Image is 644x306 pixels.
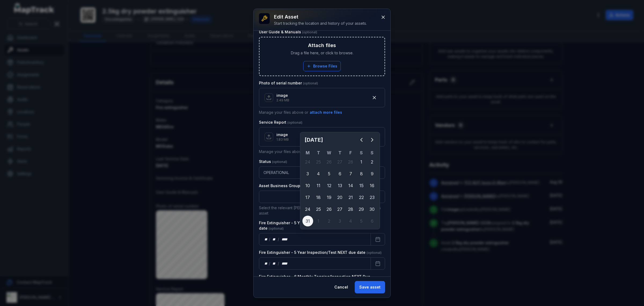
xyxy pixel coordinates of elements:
[356,216,367,226] div: 5
[324,156,335,167] div: Wednesday 26 February 2025
[302,168,313,179] div: Monday 3 March 2025
[278,237,280,242] div: /
[356,168,367,179] div: Saturday 8 March 2025
[324,204,335,215] div: 26
[367,216,378,226] div: 6
[356,168,367,179] div: 8
[367,192,378,203] div: Sunday 23 March 2025
[335,216,345,226] div: Thursday 3 April 2025
[356,192,367,203] div: 22
[367,204,378,215] div: 30
[345,150,356,156] th: F
[367,156,378,167] div: Sunday 2 March 2025
[345,156,356,167] div: Friday 28 February 2025
[345,180,356,191] div: Friday 14 March 2025
[367,150,378,156] th: S
[356,180,367,191] div: 15
[274,13,367,21] h3: Edit asset
[259,250,382,255] label: Fire Extinguisher - 5 Year Inspection/Test NEXT due date
[335,180,345,191] div: 13
[371,233,385,245] button: Calendar
[367,216,378,226] div: Sunday 6 April 2025
[313,216,324,226] div: Tuesday 1 April 2025
[276,93,289,98] p: image
[280,261,290,266] div: year,
[324,192,335,203] div: 19
[302,150,378,227] table: March 2025
[269,237,271,242] div: /
[335,204,345,215] div: 27
[345,168,356,179] div: 7
[367,180,378,191] div: 16
[356,134,367,145] button: Previous
[335,180,345,191] div: Thursday 13 March 2025
[259,274,385,285] label: Fire Extinguisher - 6 Monthly Tagging/Inspection NEXT Due date
[302,134,378,227] div: Calendar
[259,149,385,155] p: Manage your files above or
[302,216,313,226] div: Monday 31 March 2025
[345,156,356,167] div: 28
[335,168,345,179] div: Thursday 6 March 2025
[313,180,324,191] div: 11
[269,261,271,266] div: /
[302,180,313,191] div: 10
[324,168,335,179] div: Wednesday 5 March 2025
[302,192,313,203] div: 17
[313,156,324,167] div: Tuesday 25 February 2025
[335,168,345,179] div: 6
[259,29,317,35] label: User Guide & Manuals
[271,261,278,266] div: month,
[356,156,367,167] div: 1
[324,180,335,191] div: Wednesday 12 March 2025
[324,156,335,167] div: 26
[278,261,280,266] div: /
[324,192,335,203] div: Wednesday 19 March 2025
[367,204,378,215] div: Sunday 30 March 2025
[313,204,324,215] div: Tuesday 25 March 2025
[276,98,289,102] p: 2.49 MB
[302,192,313,203] div: Monday 17 March 2025
[335,192,345,203] div: 20
[345,192,356,203] div: 21
[345,192,356,203] div: Friday 21 March 2025
[335,216,345,226] div: 3
[335,150,345,156] th: T
[356,156,367,167] div: Saturday 1 March 2025
[291,50,353,56] span: Drag a file here, or click to browse.
[280,237,290,242] div: year,
[356,204,367,215] div: Saturday 29 March 2025
[302,204,313,215] div: 24
[324,168,335,179] div: 5
[302,204,313,215] div: Monday 24 March 2025
[259,159,287,164] label: Status
[335,156,345,167] div: 27
[356,180,367,191] div: Saturday 15 March 2025
[276,137,289,142] p: 1.83 MB
[367,156,378,167] div: 2
[302,216,313,226] div: 31
[302,150,313,156] th: M
[302,156,313,167] div: Monday 24 February 2025
[264,261,269,266] div: day,
[345,216,356,226] div: Friday 4 April 2025
[259,183,316,188] label: Asset Business Group
[324,150,335,156] th: W
[345,204,356,215] div: 28
[259,109,385,115] p: Manage your files above or
[330,281,353,293] button: Cancel
[367,192,378,203] div: 23
[345,216,356,226] div: 4
[274,21,367,26] div: Start tracking the location and history of your assets.
[259,205,385,216] p: Select the relevant [PERSON_NAME] Air Business Department for this asset
[335,204,345,215] div: Thursday 27 March 2025
[259,120,302,125] label: Service Report
[335,156,345,167] div: Thursday 27 February 2025
[324,180,335,191] div: 12
[367,168,378,179] div: 9
[367,180,378,191] div: Sunday 16 March 2025
[324,216,335,226] div: Wednesday 2 April 2025
[271,237,278,242] div: month,
[356,204,367,215] div: 29
[371,257,385,270] button: Calendar
[335,192,345,203] div: Thursday 20 March 2025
